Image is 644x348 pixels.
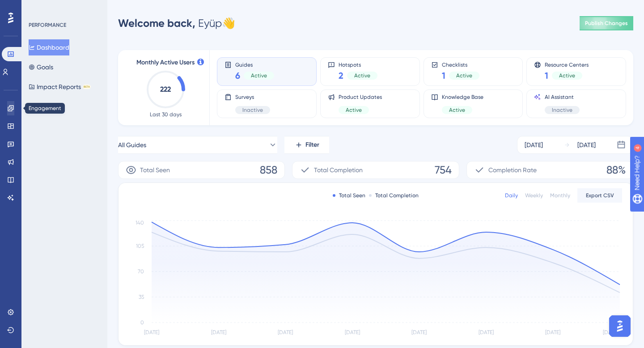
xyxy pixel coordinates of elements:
span: 754 [435,163,452,177]
span: 858 [260,163,277,177]
span: 1 [442,69,445,82]
button: Export CSV [577,188,622,203]
button: Goals [29,59,53,75]
span: Total Seen [140,165,170,175]
div: Monthly [550,192,570,199]
span: 6 [235,69,240,82]
button: Impact ReportsBETA [29,79,91,95]
button: Filter [284,136,329,154]
div: [DATE] [525,140,543,150]
span: Product Updates [339,93,382,101]
tspan: 140 [136,220,144,226]
span: Surveys [235,93,270,101]
span: Publish Changes [585,20,628,27]
text: 222 [160,85,171,93]
span: 2 [339,69,343,82]
span: Active [449,106,465,114]
div: 4 [62,4,65,12]
span: Total Completion [314,165,363,175]
tspan: 0 [140,319,144,326]
span: AI Assistant [545,93,580,101]
div: Total Completion [369,192,419,199]
iframe: UserGuiding AI Assistant Launcher [606,313,633,340]
span: 1 [545,69,548,82]
span: Knowledge Base [442,93,483,101]
div: PERFORMANCE [29,21,66,29]
span: Completion Rate [488,165,537,175]
span: Active [456,72,472,79]
span: Inactive [552,106,572,114]
span: Need Help? [21,2,56,13]
tspan: [DATE] [278,329,293,335]
span: Active [354,72,370,79]
span: Welcome back, [118,17,195,30]
div: Eyüp 👋 [118,16,235,30]
span: Export CSV [586,192,614,199]
span: Active [346,106,362,114]
span: 88% [606,163,626,177]
div: Weekly [525,192,543,199]
span: Inactive [242,106,263,114]
tspan: 70 [138,268,144,275]
button: Publish Changes [580,16,633,30]
tspan: [DATE] [411,329,427,335]
tspan: [DATE] [211,329,226,335]
div: BETA [83,85,91,89]
div: [DATE] [577,140,596,150]
span: All Guides [118,140,146,150]
button: Dashboard [29,39,69,55]
span: Active [559,72,575,79]
span: Hotspots [339,61,377,68]
tspan: 35 [139,294,144,300]
tspan: [DATE] [545,329,560,335]
span: Monthly Active Users [136,57,195,68]
span: Active [251,72,267,79]
tspan: [DATE] [144,329,159,335]
span: Guides [235,61,274,68]
div: Daily [505,192,518,199]
span: Filter [305,140,319,150]
tspan: [DATE] [603,329,618,335]
tspan: [DATE] [345,329,360,335]
button: All Guides [118,136,277,154]
span: Resource Centers [545,61,589,68]
span: Checklists [442,61,479,68]
tspan: [DATE] [479,329,494,335]
div: Total Seen [333,192,365,199]
span: Last 30 days [150,111,182,118]
tspan: 105 [136,243,144,249]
